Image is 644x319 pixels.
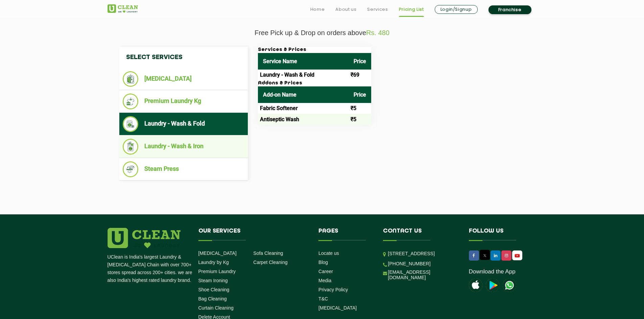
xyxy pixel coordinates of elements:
li: Laundry - Wash & Fold [123,116,244,132]
a: Home [310,5,325,14]
h4: Follow us [469,228,528,241]
p: UClean is India's largest Laundry & [MEDICAL_DATA] Chain with over 700+ stores spread across 200+... [108,253,193,284]
th: Price [349,86,371,103]
a: T&C [318,296,328,301]
a: Laundry by Kg [198,260,229,265]
a: Blog [318,260,328,265]
img: Laundry - Wash & Fold [123,116,139,132]
td: Antiseptic Wash [258,114,349,125]
li: Steam Press [123,161,244,177]
a: [EMAIL_ADDRESS][DOMAIN_NAME] [388,269,459,280]
a: Login/Signup [435,5,478,14]
td: ₹5 [349,114,371,125]
h4: Pages [318,228,373,241]
h4: Our Services [198,228,309,241]
a: [MEDICAL_DATA] [318,305,357,311]
a: Pricing List [399,5,424,14]
td: ₹69 [349,70,371,80]
td: Fabric Softener [258,103,349,114]
img: Dry Cleaning [123,71,139,87]
h3: Addons & Prices [258,80,371,86]
img: UClean Laundry and Dry Cleaning [108,4,138,13]
li: [MEDICAL_DATA] [123,71,244,87]
a: [PHONE_NUMBER] [388,261,431,266]
td: Laundry - Wash & Fold [258,70,349,80]
a: Steam Ironing [198,278,228,283]
h4: Contact us [383,228,459,241]
img: UClean Laundry and Dry Cleaning [513,252,522,259]
h4: Select Services [119,47,248,68]
td: ₹5 [349,103,371,114]
a: Media [318,278,331,283]
a: Download the App [469,268,516,275]
img: playstoreicon.png [486,278,499,292]
a: Locate us [318,250,339,256]
th: Price [349,53,371,70]
li: Laundry - Wash & Iron [123,139,244,155]
span: Rs. 480 [366,29,389,36]
a: Privacy Policy [318,287,348,292]
a: Curtain Cleaning [198,305,234,311]
a: Carpet Cleaning [253,260,287,265]
a: Bag Cleaning [198,296,227,301]
a: Services [367,5,388,14]
img: logo.png [108,228,181,248]
a: Premium Laundry [198,269,236,274]
li: Premium Laundry Kg [123,94,244,109]
a: Shoe Cleaning [198,287,230,292]
a: Career [318,269,333,274]
img: Steam Press [123,161,139,177]
img: UClean Laundry and Dry Cleaning [503,278,516,292]
th: Add-on Name [258,86,349,103]
p: Free Pick up & Drop on orders above [108,29,537,37]
img: apple-icon.png [469,278,482,292]
img: Laundry - Wash & Iron [123,139,139,155]
a: About us [335,5,356,14]
a: [MEDICAL_DATA] [198,250,237,256]
img: Premium Laundry Kg [123,94,139,109]
a: Franchise [488,5,531,14]
p: [STREET_ADDRESS] [388,250,459,258]
h3: Services & Prices [258,47,371,53]
a: Sofa Cleaning [253,250,283,256]
th: Service Name [258,53,349,70]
